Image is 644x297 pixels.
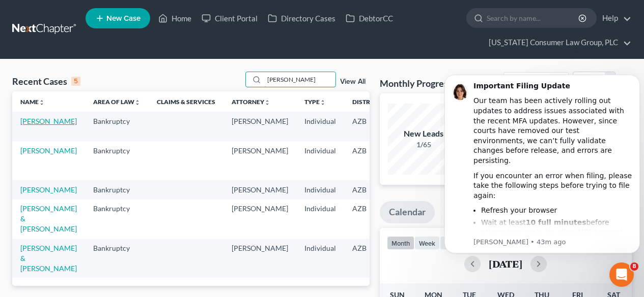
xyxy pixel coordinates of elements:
[320,100,326,106] i: unfold_more
[223,180,296,199] td: [PERSON_NAME]
[440,62,644,292] iframe: Intercom notifications message
[20,146,77,155] a: [PERSON_NAME]
[630,262,638,271] span: 8
[597,9,631,27] a: Help
[85,200,149,239] td: Bankruptcy
[344,180,394,199] td: AZB
[223,200,296,239] td: [PERSON_NAME]
[223,112,296,141] td: [PERSON_NAME]
[264,72,335,87] input: Search by name...
[85,112,149,141] td: Bankruptcy
[20,244,77,273] a: [PERSON_NAME] & [PERSON_NAME]
[93,98,141,106] a: Area of Lawunfold_more
[414,236,440,250] button: week
[388,140,459,150] div: 1/65
[380,77,452,89] h3: Monthly Progress
[223,239,296,278] td: [PERSON_NAME]
[20,117,77,125] a: [PERSON_NAME]
[380,201,435,223] a: Calendar
[341,9,398,27] a: DebtorCC
[484,34,631,52] a: [US_STATE] Consumer Law Group, PLC
[296,112,344,141] td: Individual
[85,141,149,180] td: Bankruptcy
[85,239,149,278] td: Bankruptcy
[12,75,80,87] div: Recent Cases
[263,9,341,27] a: Directory Cases
[85,180,149,199] td: Bankruptcy
[344,200,394,239] td: AZB
[344,112,394,141] td: AZB
[20,204,77,233] a: [PERSON_NAME] & [PERSON_NAME]
[609,262,634,287] iframe: Intercom live chat
[440,236,461,250] button: day
[20,98,45,106] a: Nameunfold_more
[344,239,394,278] td: AZB
[387,236,414,250] button: month
[439,201,480,223] a: Tasks
[296,180,344,199] td: Individual
[223,141,296,180] td: [PERSON_NAME]
[232,98,270,106] a: Attorneyunfold_more
[296,200,344,239] td: Individual
[388,128,459,140] div: New Leads
[149,91,223,112] th: Claims & Services
[197,9,263,27] a: Client Portal
[20,185,77,194] a: [PERSON_NAME]
[39,100,45,106] i: unfold_more
[344,141,394,180] td: AZB
[487,9,580,27] input: Search by name...
[264,100,270,106] i: unfold_more
[106,15,141,22] span: New Case
[71,77,80,86] div: 5
[153,9,197,27] a: Home
[352,98,386,106] a: Districtunfold_more
[340,78,366,85] a: View All
[296,239,344,278] td: Individual
[296,141,344,180] td: Individual
[304,98,326,106] a: Typeunfold_more
[134,100,141,106] i: unfold_more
